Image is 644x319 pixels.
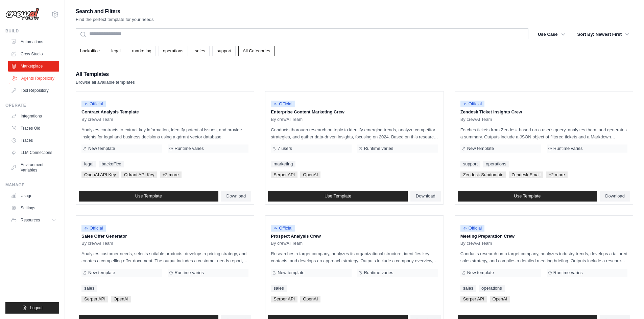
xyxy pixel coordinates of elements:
p: Prospect Analysis Crew [271,233,438,240]
span: +2 more [160,171,182,178]
p: Contract Analysis Template [81,109,248,115]
a: support [460,161,480,167]
span: +2 more [546,171,568,178]
a: Download [600,191,630,202]
a: operations [159,46,188,56]
a: Tool Repository [8,85,59,96]
div: Build [5,28,59,34]
a: All Categories [238,46,275,56]
span: By crewAI Team [271,117,303,122]
a: Crew Studio [8,49,59,59]
a: sales [191,46,210,56]
span: Qdrant API Key [121,171,157,178]
span: OpenAI API Key [81,171,119,178]
a: operations [483,161,509,167]
span: Official [460,225,485,232]
span: Download [416,193,435,199]
a: marketing [271,161,295,167]
span: Official [81,101,106,107]
span: Official [460,101,485,107]
a: Use Template [458,191,597,202]
span: New template [278,270,304,275]
span: Resources [21,217,40,223]
p: Find the perfect template for your needs [76,16,154,23]
a: Usage [8,190,59,201]
span: By crewAI Team [271,241,303,246]
a: Integrations [8,111,59,122]
p: Enterprise Content Marketing Crew [271,109,438,115]
a: Traces Old [8,123,59,134]
a: Marketplace [8,61,59,72]
button: Logout [5,302,59,314]
p: Researches a target company, analyzes its organizational structure, identifies key contacts, and ... [271,250,438,264]
span: New template [467,270,494,275]
span: Zendesk Email [509,171,543,178]
span: New template [88,146,115,151]
span: Use Template [514,193,541,199]
p: Analyzes contracts to extract key information, identify potential issues, and provide insights fo... [81,126,248,140]
button: Sort By: Newest First [573,28,633,41]
a: Download [410,191,441,202]
a: backoffice [76,46,104,56]
p: Zendesk Ticket Insights Crew [460,109,627,115]
a: legal [81,161,96,167]
span: Runtime varies [174,270,204,275]
p: Sales Offer Generator [81,233,248,240]
div: Operate [5,103,59,108]
span: Use Template [325,193,351,199]
button: Resources [8,215,59,225]
span: Official [81,225,106,232]
span: By crewAI Team [460,241,492,246]
h2: Search and Filters [76,7,154,16]
a: legal [107,46,125,56]
p: Fetches tickets from Zendesk based on a user's query, analyzes them, and generates a summary. Out... [460,126,627,140]
span: Runtime varies [364,146,393,151]
a: Automations [8,36,59,47]
a: sales [81,285,97,292]
span: 7 users [278,146,292,151]
span: Download [605,193,625,199]
p: Conducts thorough research on topic to identify emerging trends, analyze competitor strategies, a... [271,126,438,140]
a: sales [460,285,476,292]
span: Zendesk Subdomain [460,171,506,178]
span: OpenAI [300,171,320,178]
span: By crewAI Team [460,117,492,122]
span: Serper API [460,296,487,302]
a: marketing [128,46,156,56]
a: support [212,46,236,56]
span: Serper API [271,171,297,178]
a: Use Template [79,191,218,202]
span: Official [271,101,295,107]
p: Browse all available templates [76,79,135,86]
img: Logo [5,8,39,21]
p: Meeting Preparation Crew [460,233,627,240]
a: Environment Variables [8,159,59,176]
span: OpenAI [490,296,510,302]
h2: All Templates [76,70,135,79]
span: New template [467,146,494,151]
span: Serper API [271,296,297,302]
span: Logout [30,305,43,311]
a: Traces [8,135,59,146]
span: By crewAI Team [81,117,113,122]
span: By crewAI Team [81,241,113,246]
a: operations [479,285,505,292]
a: sales [271,285,286,292]
span: Runtime varies [553,146,583,151]
a: backoffice [99,161,124,167]
span: OpenAI [111,296,131,302]
span: Download [226,193,246,199]
span: Runtime varies [174,146,204,151]
span: Official [271,225,295,232]
span: OpenAI [300,296,320,302]
a: LLM Connections [8,147,59,158]
span: Runtime varies [553,270,583,275]
a: Download [221,191,252,202]
a: Agents Repository [9,73,60,84]
a: Use Template [268,191,408,202]
p: Analyzes customer needs, selects suitable products, develops a pricing strategy, and creates a co... [81,250,248,264]
p: Conducts research on a target company, analyzes industry trends, develops a tailored sales strate... [460,250,627,264]
button: Use Case [534,28,569,41]
span: New template [88,270,115,275]
div: Manage [5,182,59,188]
